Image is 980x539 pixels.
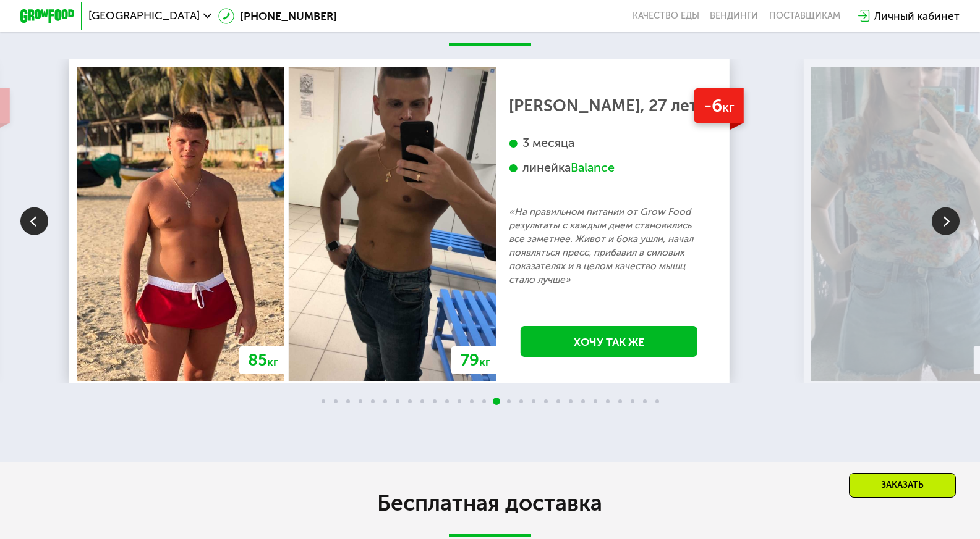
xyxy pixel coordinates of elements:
[509,99,709,113] div: [PERSON_NAME], 27 лет
[769,10,840,22] div: поставщикам
[849,473,956,498] div: Заказать
[239,346,287,375] div: 85
[874,8,960,24] div: Личный кабинет
[694,88,744,122] div: -6
[932,207,960,235] img: Slide right
[509,135,709,151] div: 3 месяца
[509,205,709,286] p: «На правильном питании от Grow Food результаты с каждым днем становились все заметнее. Живот и бо...
[451,346,498,375] div: 79
[267,355,278,369] span: кг
[479,355,490,369] span: кг
[722,99,735,115] span: кг
[20,207,48,235] img: Slide left
[633,10,699,22] a: Качество еды
[509,160,709,175] div: линейка
[571,160,615,175] div: Balance
[109,490,871,517] h2: Бесплатная доставка
[521,326,697,357] a: Хочу так же
[710,10,758,22] a: Вендинги
[218,8,337,24] a: [PHONE_NUMBER]
[88,10,200,22] span: [GEOGRAPHIC_DATA]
